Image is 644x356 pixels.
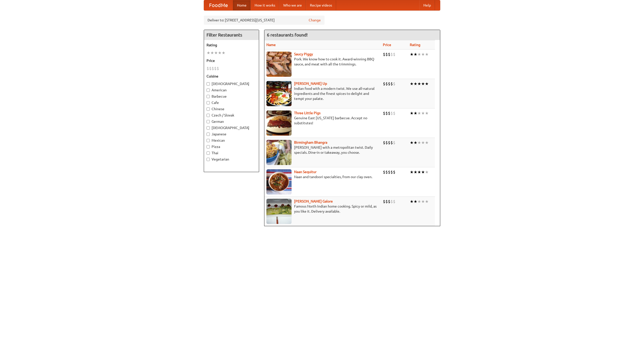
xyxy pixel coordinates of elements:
[385,169,388,175] li: $
[388,81,390,87] li: $
[266,57,379,67] p: Pork. We know how to cook it. Award-winning BBQ sauce, and meat with all the trimmings.
[266,81,292,106] img: curryup.jpg
[388,52,390,57] li: $
[207,89,210,92] input: American
[207,126,210,130] input: [DEMOGRAPHIC_DATA]
[385,52,388,57] li: $
[207,58,256,63] h5: Price
[266,86,379,101] p: Indian food with a modern twist. We use all-natural ingredients and the finest spices to delight ...
[294,111,320,115] a: Three Little Pigs
[390,81,393,87] li: $
[410,140,414,145] li: ★
[222,50,225,56] li: ★
[207,100,256,105] label: Cafe
[207,114,210,117] input: Czech / Slovak
[214,50,218,56] li: ★
[421,81,425,87] li: ★
[414,110,417,116] li: ★
[207,139,210,142] input: Mexican
[410,81,414,87] li: ★
[421,199,425,204] li: ★
[383,43,391,47] a: Price
[207,144,256,149] label: Pizza
[212,66,214,71] li: $
[410,169,414,175] li: ★
[410,52,414,57] li: ★
[218,50,222,56] li: ★
[393,169,395,175] li: $
[388,140,390,145] li: $
[393,140,395,145] li: $
[390,169,393,175] li: $
[207,125,256,130] label: [DEMOGRAPHIC_DATA]
[207,119,256,124] label: German
[417,81,421,87] li: ★
[217,66,219,71] li: $
[390,110,393,116] li: $
[390,52,393,57] li: $
[266,110,292,136] img: littlepigs.jpg
[294,82,327,86] a: [PERSON_NAME] Up
[383,140,385,145] li: $
[207,43,256,48] h5: Rating
[294,140,327,144] b: Birmingham Bhangra
[393,110,395,116] li: $
[306,0,336,10] a: Recipe videos
[294,52,313,56] a: Saucy Piggy
[421,52,425,57] li: ★
[207,82,210,86] input: [DEMOGRAPHIC_DATA]
[410,110,414,116] li: ★
[207,150,256,155] label: Thai
[207,50,210,56] li: ★
[207,133,210,136] input: Japanese
[266,52,292,77] img: saucy.jpg
[414,140,417,145] li: ★
[385,199,388,204] li: $
[207,107,210,111] input: Chinese
[390,199,393,204] li: $
[207,113,256,118] label: Czech / Slovak
[207,157,256,162] label: Vegetarian
[383,110,385,116] li: $
[421,169,425,175] li: ★
[417,169,421,175] li: ★
[414,169,417,175] li: ★
[385,140,388,145] li: $
[207,120,210,123] input: German
[204,30,259,40] h4: Filter Restaurants
[266,199,292,224] img: currygalore.jpg
[279,0,306,10] a: Who we are
[207,138,256,143] label: Mexican
[207,145,210,148] input: Pizza
[383,169,385,175] li: $
[385,110,388,116] li: $
[388,110,390,116] li: $
[390,140,393,145] li: $
[414,81,417,87] li: ★
[266,43,276,47] a: Name
[393,52,395,57] li: $
[425,169,429,175] li: ★
[393,81,395,87] li: $
[207,151,210,155] input: Thai
[383,199,385,204] li: $
[266,115,379,126] p: Genuine East [US_STATE] barbecue. Accept no substitutes!
[383,52,385,57] li: $
[207,132,256,137] label: Japanese
[204,16,325,25] div: Deliver to: [STREET_ADDRESS][US_STATE]
[294,170,316,174] b: Naan Sequitur
[417,110,421,116] li: ★
[383,81,385,87] li: $
[207,106,256,111] label: Chinese
[207,74,256,79] h5: Cuisine
[388,199,390,204] li: $
[410,43,420,47] a: Rating
[414,199,417,204] li: ★
[294,199,333,203] b: [PERSON_NAME] Galore
[309,18,321,23] a: Change
[266,140,292,165] img: bhangra.jpg
[425,110,429,116] li: ★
